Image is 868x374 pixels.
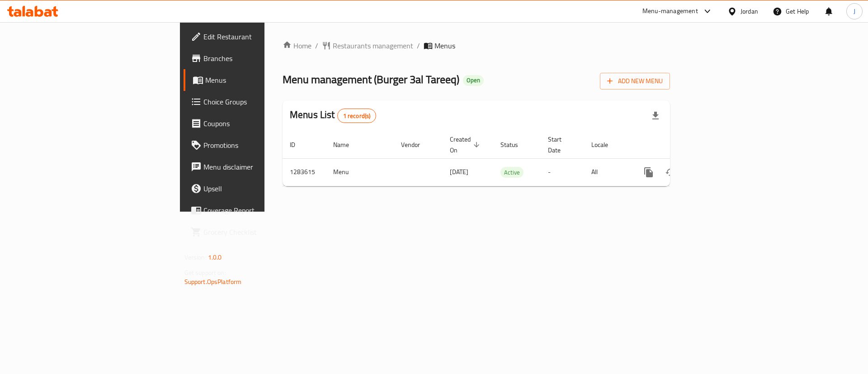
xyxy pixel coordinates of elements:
[184,199,325,221] a: Coverage Report
[591,139,620,150] span: Locale
[184,156,325,178] a: Menu disclaimer
[333,40,413,51] span: Restaurants management
[854,6,855,16] span: J
[600,73,670,90] button: Add New Menu
[283,131,732,186] table: enhanced table
[184,276,242,288] a: Support.OpsPlatform
[660,161,681,183] button: Change Status
[645,105,666,127] div: Export file
[326,158,394,186] td: Menu
[541,158,584,186] td: -
[450,166,468,178] span: [DATE]
[741,6,758,16] div: Jordan
[184,178,325,199] a: Upsell
[205,75,318,85] span: Menus
[333,139,361,150] span: Name
[184,69,325,91] a: Menus
[500,167,524,178] div: Active
[203,53,318,64] span: Branches
[638,161,660,183] button: more
[337,109,377,123] div: Total records count
[322,40,413,51] a: Restaurants management
[283,40,670,51] nav: breadcrumb
[184,91,325,113] a: Choice Groups
[203,161,318,172] span: Menu disclaimer
[184,113,325,134] a: Coupons
[463,75,484,86] div: Open
[434,40,455,51] span: Menus
[184,251,207,263] span: Version:
[417,40,420,51] li: /
[203,118,318,129] span: Coupons
[184,134,325,156] a: Promotions
[184,26,325,47] a: Edit Restaurant
[203,140,318,151] span: Promotions
[203,183,318,194] span: Upsell
[631,131,732,159] th: Actions
[184,267,226,279] span: Get support on:
[290,108,376,123] h2: Menus List
[607,76,663,87] span: Add New Menu
[184,221,325,243] a: Grocery Checklist
[203,227,318,237] span: Grocery Checklist
[548,134,573,156] span: Start Date
[283,69,459,90] span: Menu management ( Burger 3al Tareeq )
[500,167,524,178] span: Active
[500,139,530,150] span: Status
[208,251,222,263] span: 1.0.0
[338,112,376,120] span: 1 record(s)
[184,47,325,69] a: Branches
[584,158,631,186] td: All
[290,139,307,150] span: ID
[642,6,698,17] div: Menu-management
[203,31,318,42] span: Edit Restaurant
[450,134,482,156] span: Created On
[401,139,432,150] span: Vendor
[203,96,318,107] span: Choice Groups
[203,205,318,216] span: Coverage Report
[463,76,484,84] span: Open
